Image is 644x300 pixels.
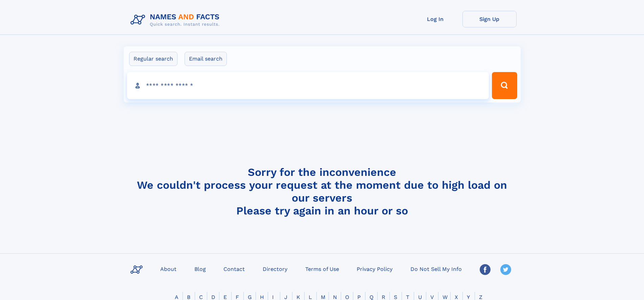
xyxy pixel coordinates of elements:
a: Directory [260,264,290,274]
a: Privacy Policy [354,264,395,274]
input: search input [127,72,489,99]
a: Contact [221,264,247,274]
label: Regular search [129,52,177,66]
button: Search Button [492,72,517,99]
a: Terms of Use [303,264,342,274]
img: Logo Names and Facts [128,11,225,29]
h4: Sorry for the inconvenience We couldn't process your request at the moment due to high load on ou... [128,166,517,217]
a: Blog [192,264,209,274]
a: About [158,264,179,274]
label: Email search [185,52,227,66]
img: Twitter [500,264,511,275]
a: Sign Up [462,11,517,27]
img: Facebook [480,264,491,275]
a: Log In [408,11,462,27]
a: Do Not Sell My Info [408,264,464,274]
